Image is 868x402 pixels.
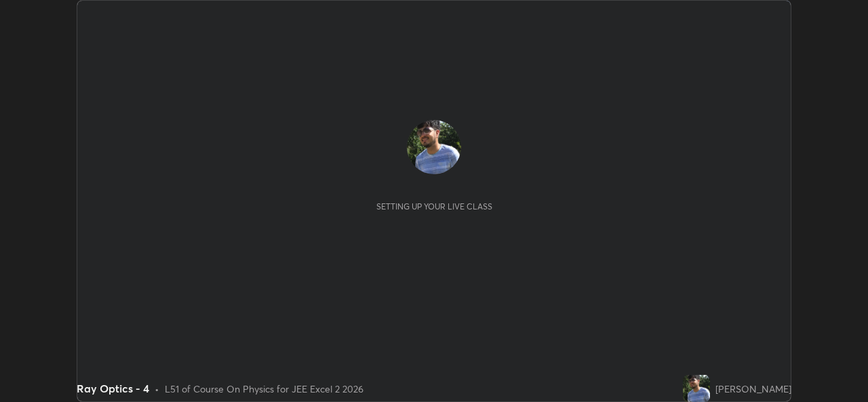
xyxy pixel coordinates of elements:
[407,120,461,174] img: c9c2625264e04309a598a922e55f7e3d.jpg
[77,380,149,397] div: Ray Optics - 4
[376,201,492,212] div: Setting up your live class
[683,375,710,402] img: c9c2625264e04309a598a922e55f7e3d.jpg
[165,382,363,396] div: L51 of Course On Physics for JEE Excel 2 2026
[715,382,791,396] div: [PERSON_NAME]
[155,382,159,396] div: •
